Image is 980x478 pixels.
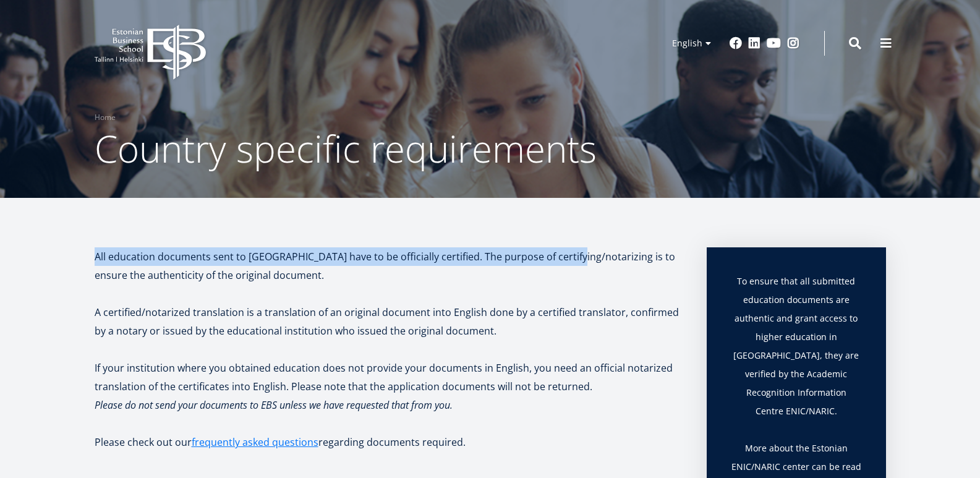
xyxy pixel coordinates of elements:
a: Linkedin [748,37,761,49]
p: Please check out our regarding documents required. [95,433,682,470]
a: Youtube [767,37,781,49]
a: Home [95,111,116,124]
p: If your institution where you obtained education does not provide your documents in English, you ... [95,359,682,396]
a: Facebook [730,37,742,49]
p: A certified/notarized translation is a translation of an original document into English done by a... [95,303,682,340]
em: Please do not send your documents to EBS unless we have requested that from you. [95,398,453,412]
a: frequently asked questions [192,433,318,451]
a: Instagram [787,37,799,49]
span: Country specific requirements [95,123,597,174]
p: All education documents sent to [GEOGRAPHIC_DATA] have to be officially certified. The purpose of... [95,247,682,284]
p: To ensure that all submitted education documents are authentic and grant access to higher educati... [731,272,861,439]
